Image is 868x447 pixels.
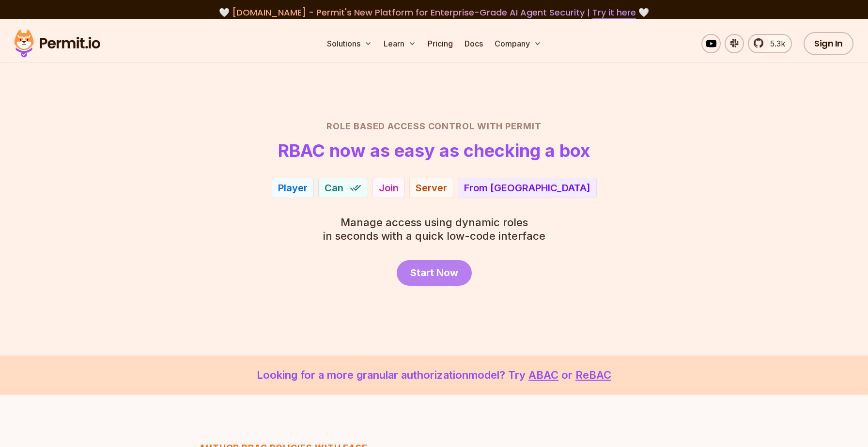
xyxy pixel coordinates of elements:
a: Sign In [804,32,853,55]
span: Manage access using dynamic roles [323,216,545,229]
div: From [GEOGRAPHIC_DATA] [464,181,590,195]
a: Docs [461,34,487,53]
div: Server [416,181,447,195]
a: 5.3k [748,34,792,53]
p: Looking for a more granular authorization model? Try or [23,367,845,383]
a: Pricing [424,34,457,53]
span: Can [325,181,343,195]
img: Permit logo [10,27,105,60]
span: with Permit [477,120,542,133]
a: ABAC [528,369,558,381]
a: Start Now [397,260,472,286]
span: 5.3k [764,38,785,49]
div: Join [379,181,399,195]
button: Solutions [323,34,376,53]
h2: Role Based Access Control [95,120,773,133]
a: Try it here [592,6,636,19]
span: Start Now [410,266,458,279]
div: 🤍 🤍 [23,6,845,19]
span: [DOMAIN_NAME] - Permit's New Platform for Enterprise-Grade AI Agent Security | [232,6,636,18]
h1: RBAC now as easy as checking a box [278,141,590,160]
p: in seconds with a quick low-code interface [323,216,545,243]
a: ReBAC [575,369,611,381]
button: Company [491,34,545,53]
div: Player [278,181,308,195]
button: Learn [380,34,420,53]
